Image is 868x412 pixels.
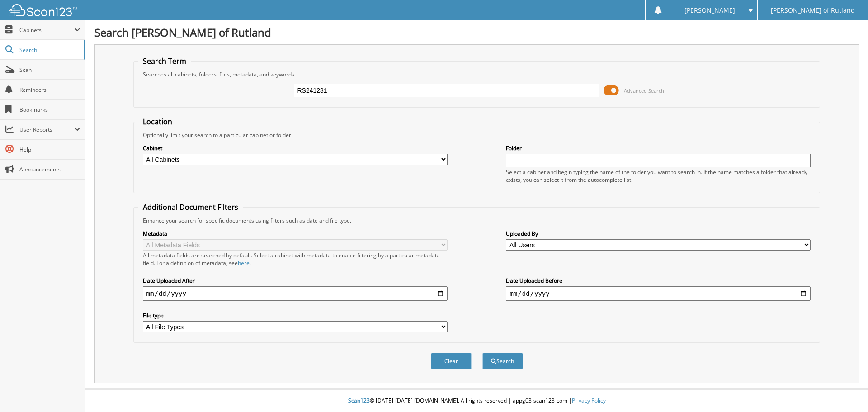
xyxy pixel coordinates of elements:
legend: Additional Document Filters [138,202,243,212]
span: Announcements [19,166,80,173]
span: Search [19,46,79,54]
div: Searches all cabinets, folders, files, metadata, and keywords [138,71,816,78]
span: [PERSON_NAME] of Rutland [771,8,855,13]
label: Uploaded By [506,230,811,237]
legend: Search Term [138,56,191,66]
span: [PERSON_NAME] [684,8,735,13]
span: Cabinets [19,26,74,34]
legend: Location [138,117,177,127]
img: scan123-logo-white.svg [9,4,77,16]
button: Clear [431,353,472,369]
a: Privacy Policy [572,397,606,404]
div: Optionally limit your search to a particular cabinet or folder [138,131,816,139]
label: Date Uploaded Before [506,277,811,284]
a: here [238,259,250,267]
span: Reminders [19,86,80,94]
span: Advanced Search [624,87,664,94]
h1: Search [PERSON_NAME] of Rutland [94,25,859,40]
iframe: Chat Widget [823,369,868,412]
input: start [143,286,448,301]
span: User Reports [19,126,74,133]
span: Bookmarks [19,106,80,114]
div: © [DATE]-[DATE] [DOMAIN_NAME]. All rights reserved | appg03-scan123-com | [85,390,868,412]
label: Date Uploaded After [143,277,448,284]
input: end [506,286,811,301]
label: Metadata [143,230,448,237]
label: Cabinet [143,144,448,152]
div: Enhance your search for specific documents using filters such as date and file type. [138,217,816,224]
div: Select a cabinet and begin typing the name of the folder you want to search in. If the name match... [506,168,811,184]
span: Scan123 [348,397,370,404]
button: Search [482,353,523,369]
label: File type [143,312,448,319]
div: All metadata fields are searched by default. Select a cabinet with metadata to enable filtering b... [143,251,448,267]
label: Folder [506,144,811,152]
span: Help [19,146,80,153]
span: Scan [19,66,80,74]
